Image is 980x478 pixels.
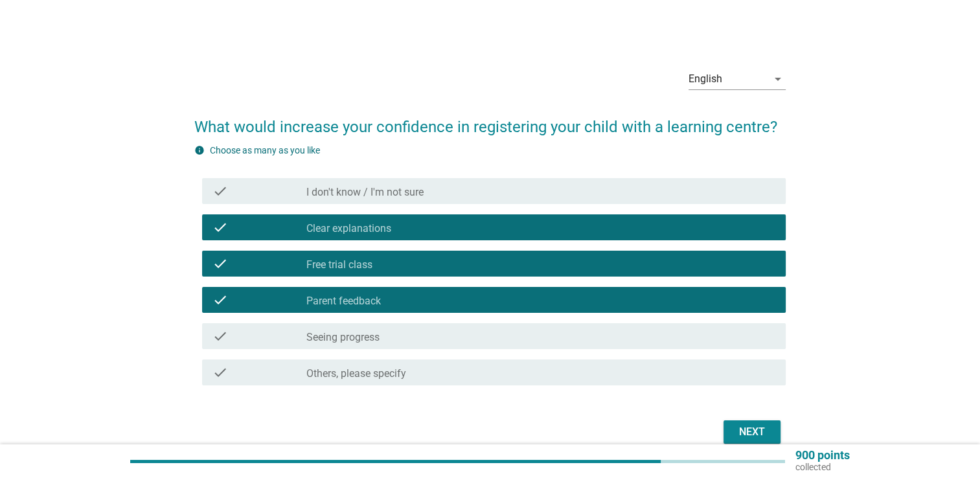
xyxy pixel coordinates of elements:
[306,367,406,380] label: Others, please specify
[306,186,424,199] label: I don't know / I'm not sure
[212,220,228,235] i: check
[770,71,786,87] i: arrow_drop_down
[689,73,722,85] div: English
[306,295,381,308] label: Parent feedback
[306,258,372,271] label: Free trial class
[210,145,320,155] label: Choose as many as you like
[795,461,850,473] p: collected
[212,292,228,308] i: check
[795,450,850,461] p: 900 points
[194,145,205,155] i: info
[212,365,228,380] i: check
[306,331,380,344] label: Seeing progress
[734,424,770,440] div: Next
[212,256,228,271] i: check
[306,222,391,235] label: Clear explanations
[212,183,228,199] i: check
[724,420,781,444] button: Next
[194,102,786,139] h2: What would increase your confidence in registering your child with a learning centre?
[212,328,228,344] i: check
